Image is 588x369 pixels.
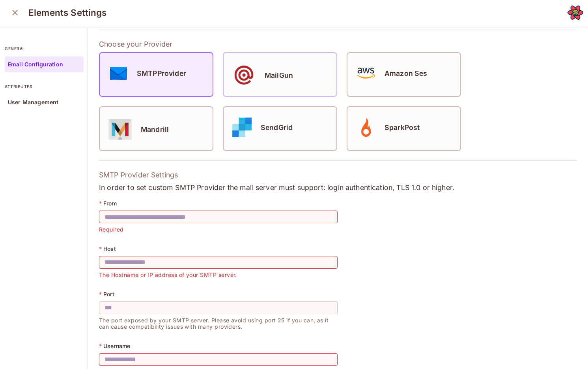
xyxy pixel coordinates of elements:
button: close [7,5,23,21]
button: Open React Query Devtools [567,5,583,21]
p: In order to set custom SMTP Provider the mail server must support: login authentication, TLS 1.0 ... [99,183,577,192]
p: Username [103,343,130,349]
p: Required [99,223,338,233]
p: User Management [8,99,58,105]
h5: SMTPProvider [137,70,186,77]
p: The port exposed by your SMTP server. Please avoid using port 25 if you can, as it can cause comp... [99,314,338,330]
h5: SparkPost [385,124,420,132]
p: general [5,45,84,52]
h5: MailGun [265,72,293,79]
p: Host [103,246,116,252]
p: The Hostname or IP address of your SMTP server. [99,269,338,278]
p: Email Configuration [8,61,63,68]
p: SMTP Provider Settings [99,170,577,180]
h5: Amazon Ses [385,70,427,77]
p: From [103,200,117,207]
h3: Elements Settings [28,7,107,18]
p: attributes [5,83,84,90]
p: Choose your Provider [99,40,577,49]
h5: SendGrid [261,124,293,132]
h5: Mandrill [141,126,169,134]
p: Port [103,291,114,297]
